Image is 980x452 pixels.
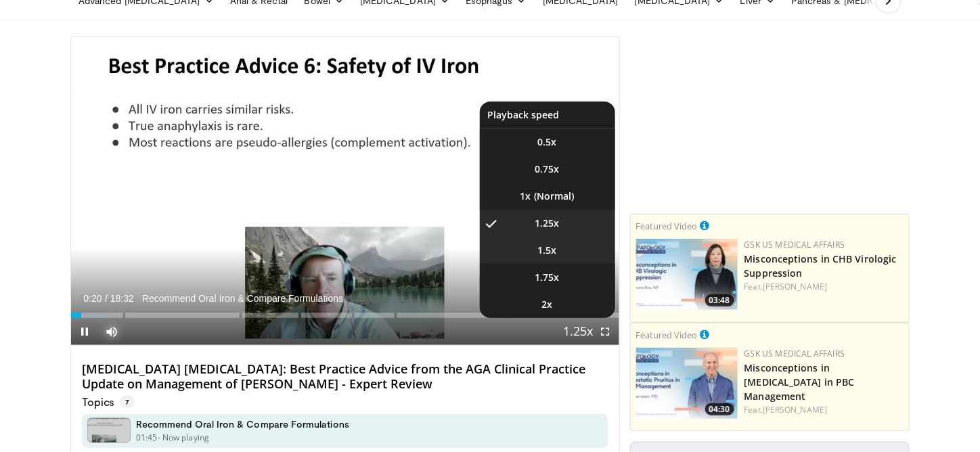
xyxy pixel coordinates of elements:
[636,239,738,310] a: 03:48
[120,395,135,409] span: 7
[542,298,553,311] span: 2x
[105,293,108,304] span: /
[763,404,827,415] a: [PERSON_NAME]
[136,432,158,444] p: 01:45
[110,293,134,304] span: 18:32
[535,271,560,284] span: 1.75x
[158,432,210,444] p: - Now playing
[535,162,560,176] span: 0.75x
[636,348,738,419] a: 04:30
[744,348,845,359] a: GSK US Medical Affairs
[136,418,349,430] h4: Recommend Oral Iron & Compare Formulations
[520,189,531,203] span: 1x
[636,220,698,232] small: Featured Video
[744,361,855,403] a: Misconceptions in [MEDICAL_DATA] in PBC Management
[71,313,619,318] div: Progress Bar
[636,239,738,310] img: 59d1e413-5879-4b2e-8b0a-b35c7ac1ec20.jpg.150x105_q85_crop-smart_upscale.jpg
[71,37,619,346] video-js: Video Player
[744,281,904,293] div: Feat.
[538,135,557,149] span: 0.5x
[82,362,608,391] h4: [MEDICAL_DATA] [MEDICAL_DATA]: Best Practice Advice from the AGA Clinical Practice Update on Mana...
[538,244,557,257] span: 1.5x
[636,329,698,341] small: Featured Video
[592,318,619,345] button: Fullscreen
[744,252,897,279] a: Misconceptions in CHB Virologic Suppression
[744,239,845,250] a: GSK US Medical Affairs
[636,348,738,419] img: aa8aa058-1558-4842-8c0c-0d4d7a40e65d.jpg.150x105_q85_crop-smart_upscale.jpg
[142,292,343,304] span: Recommend Oral Iron & Compare Formulations
[83,293,102,304] span: 0:20
[98,318,125,345] button: Mute
[744,404,904,416] div: Feat.
[82,395,135,409] p: Topics
[71,318,98,345] button: Pause
[705,403,734,415] span: 04:30
[668,37,871,206] iframe: Advertisement
[535,217,560,230] span: 1.25x
[763,281,827,292] a: [PERSON_NAME]
[705,294,734,307] span: 03:48
[565,318,592,345] button: Playback Rate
